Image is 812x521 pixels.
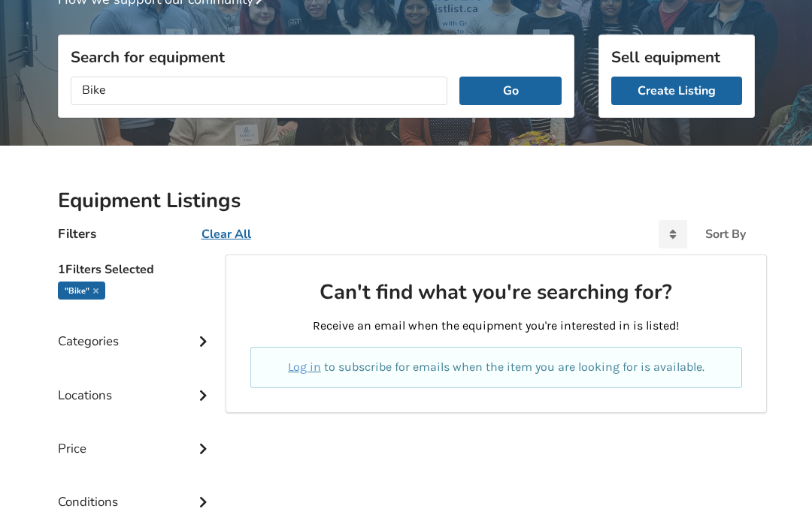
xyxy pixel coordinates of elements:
[71,77,448,105] input: I am looking for...
[58,225,96,242] h4: Filters
[268,359,723,376] p: to subscribe for emails when the item you are looking for is available.
[58,411,214,464] div: Price
[288,360,321,374] a: Log in
[250,279,741,306] h2: Can't find what you're searching for?
[201,226,251,242] u: Clear All
[459,77,561,105] button: Go
[705,228,746,240] div: Sort By
[58,464,214,517] div: Conditions
[611,47,742,67] h3: Sell equipment
[58,282,105,300] div: "Bike"
[250,318,741,335] p: Receive an email when the equipment you're interested in is listed!
[58,357,214,411] div: Locations
[58,188,755,214] h2: Equipment Listings
[71,47,562,67] h3: Search for equipment
[58,303,214,357] div: Categories
[611,77,742,105] a: Create Listing
[58,254,214,282] h5: 1 Filters Selected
